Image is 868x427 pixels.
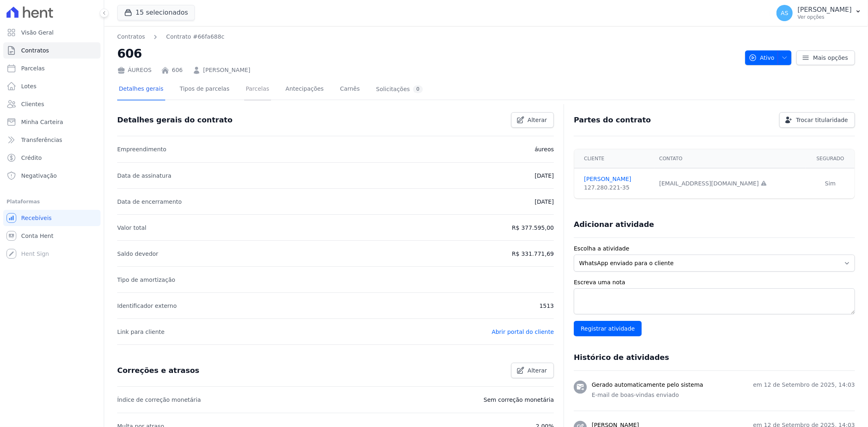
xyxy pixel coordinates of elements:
a: Carnês [338,79,361,100]
h3: Detalhes gerais do contrato [117,115,232,125]
p: R$ 331.771,69 [512,249,554,259]
p: em 12 de Setembro de 2025, 14:03 [753,381,855,389]
span: Ativo [749,50,775,65]
span: Transferências [21,136,62,144]
p: Tipo de amortização [117,275,175,285]
div: [EMAIL_ADDRESS][DOMAIN_NAME] [659,179,801,188]
a: Alterar [511,363,554,378]
button: Ativo [745,50,792,65]
a: Clientes [3,96,101,112]
h2: 606 [117,44,739,63]
span: Alterar [528,366,547,375]
span: Lotes [21,82,37,90]
a: Parcelas [244,79,271,100]
div: ÁUREOS [117,66,151,74]
span: Contratos [21,46,49,54]
a: Negativação [3,168,101,184]
p: [DATE] [535,171,554,181]
p: E-mail de boas-vindas enviado [592,391,855,399]
span: AS [781,10,788,16]
div: 0 [413,85,423,93]
th: Cliente [574,149,654,168]
a: [PERSON_NAME] [203,66,250,74]
p: áureos [535,144,554,154]
th: Segurado [806,149,855,168]
a: Antecipações [284,79,326,100]
a: Contratos [3,42,101,59]
a: Crédito [3,150,101,166]
span: Parcelas [21,64,45,72]
a: Parcelas [3,60,101,76]
a: Alterar [511,112,554,128]
label: Escolha a atividade [574,244,855,253]
p: Sem correção monetária [484,395,554,405]
p: R$ 377.595,00 [512,223,554,233]
span: Conta Hent [21,232,53,240]
a: Mais opções [796,50,855,65]
p: [PERSON_NAME] [798,6,852,14]
span: Minha Carteira [21,118,63,126]
a: 606 [172,66,183,74]
button: AS [PERSON_NAME] Ver opções [770,2,868,24]
a: Abrir portal do cliente [492,329,554,335]
label: Escreva uma nota [574,278,855,287]
div: Plataformas [7,197,97,207]
p: Ver opções [798,14,852,20]
a: Recebíveis [3,210,101,226]
a: Trocar titularidade [779,112,855,128]
h3: Partes do contrato [574,115,651,125]
p: Data de encerramento [117,197,182,207]
a: [PERSON_NAME] [584,175,649,183]
span: Recebíveis [21,214,52,222]
span: Negativação [21,172,57,180]
div: 127.280.221-35 [584,183,649,192]
div: Solicitações [376,85,423,93]
span: Visão Geral [21,28,54,37]
p: Identificador externo [117,301,177,311]
p: [DATE] [535,197,554,207]
nav: Breadcrumb [117,33,224,41]
td: Sim [806,168,855,199]
a: Visão Geral [3,24,101,41]
span: Clientes [21,100,44,108]
h3: Gerado automaticamente pelo sistema [592,381,703,389]
p: Data de assinatura [117,171,171,181]
a: Detalhes gerais [117,79,165,100]
p: Índice de correção monetária [117,395,201,405]
nav: Breadcrumb [117,33,739,41]
a: Transferências [3,132,101,148]
a: Minha Carteira [3,114,101,130]
a: Tipos de parcelas [178,79,231,100]
span: Trocar titularidade [796,116,848,124]
a: Conta Hent [3,228,101,244]
p: Empreendimento [117,144,166,154]
h3: Histórico de atividades [574,353,669,362]
span: Mais opções [813,54,848,62]
a: Contratos [117,33,145,41]
a: Contrato #66fa688c [166,33,224,41]
p: Link para cliente [117,327,164,337]
span: Alterar [528,116,547,124]
h3: Adicionar atividade [574,220,654,229]
input: Registrar atividade [574,321,642,336]
h3: Correções e atrasos [117,366,199,375]
button: 15 selecionados [117,5,195,20]
th: Contato [654,149,806,168]
p: Valor total [117,223,146,233]
a: Solicitações0 [374,79,424,100]
p: Saldo devedor [117,249,158,259]
p: 1513 [540,301,554,311]
span: Crédito [21,154,42,162]
a: Lotes [3,78,101,94]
